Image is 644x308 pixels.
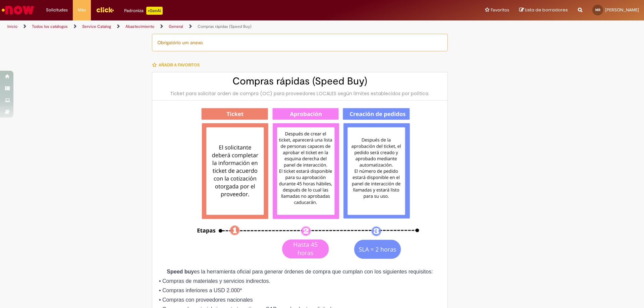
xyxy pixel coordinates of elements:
[525,7,568,13] span: Lista de borradores
[198,24,252,29] a: Compras rápidas (Speed Buy)
[146,7,163,15] p: +GenAi
[124,7,163,15] div: Padroniza
[519,7,568,13] a: Lista de borradores
[605,7,639,13] span: [PERSON_NAME]
[152,58,203,72] button: Añadir a favoritos
[159,62,200,68] span: Añadir a favoritos
[125,24,154,29] a: Abastecimiento
[32,24,68,29] a: Todos los catálogos
[46,7,68,13] span: Solicitudes
[491,7,509,13] span: Favoritos
[5,20,424,33] ul: Rutas de acceso a la página
[167,269,194,274] span: Speed ​​buy
[7,24,17,29] a: Inicio
[159,76,441,87] h2: Compras rápidas (Speed Buy)
[96,5,114,15] img: click_logo_yellow_360x200.png
[159,90,441,97] div: Ticket para solicitar orden de compra (OC) para proveedores LOCALES según límites establecidos po...
[169,24,183,29] a: General
[159,278,270,284] span: • Compras de materiales y servicios indirectos.
[194,269,433,274] span: es la herramienta oficial para generar órdenes de compra que cumplan con los siguientes requisitos:
[82,24,111,29] a: Service Catalog
[1,3,35,17] img: ServiceNow
[78,7,86,13] span: Más
[159,297,253,303] span: • Compras con proveedores nacionales
[159,288,242,293] span: • Compras inferiores a USD 2.000*
[595,8,600,12] span: MR
[152,34,448,51] div: Obrigatório um anexo.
